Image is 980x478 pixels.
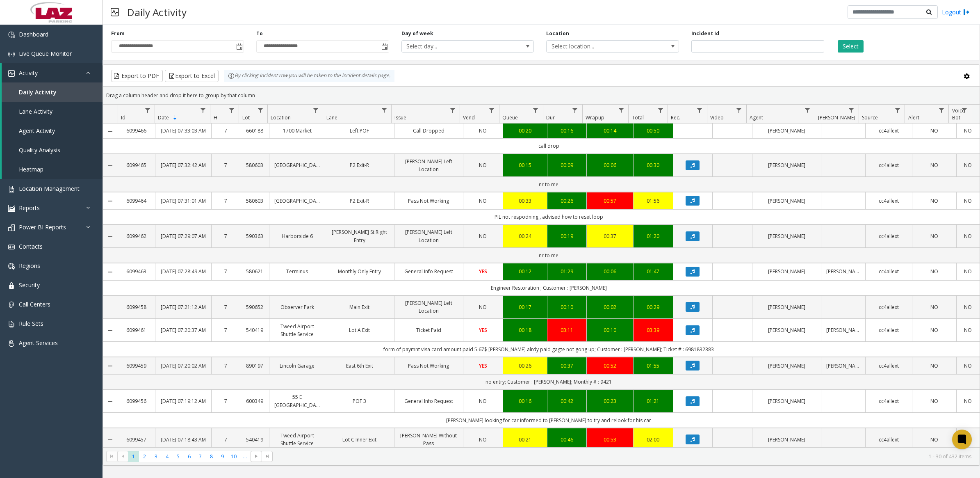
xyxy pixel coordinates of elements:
div: 00:29 [638,303,668,311]
span: Agent Activity [19,127,55,135]
a: NO [962,161,975,169]
div: 03:11 [552,326,582,334]
a: 00:37 [552,362,582,370]
img: 'icon' [8,263,15,270]
button: Select [838,40,864,53]
a: NO [468,161,498,169]
a: [DATE] 07:21:12 AM [160,303,206,311]
a: 02:00 [638,436,668,444]
a: [PERSON_NAME] Left Location [399,158,458,173]
a: [PERSON_NAME] Left Location [399,228,458,244]
img: 'icon' [8,340,15,347]
a: Collapse Details [103,233,118,240]
div: 00:33 [508,197,542,205]
a: [PERSON_NAME] [757,268,816,275]
a: NO [962,397,975,405]
a: 6099465 [123,161,150,169]
span: YES [479,268,487,275]
a: Collapse Details [103,327,118,334]
button: Export to PDF [111,70,163,82]
div: 01:47 [638,268,668,275]
a: [PERSON_NAME] [826,268,860,275]
a: 00:30 [638,161,668,169]
a: Parker Filter Menu [846,105,857,116]
a: 00:26 [552,197,582,205]
a: 7 [217,362,235,370]
a: 00:37 [592,232,628,240]
a: H Filter Menu [226,105,237,116]
a: General Info Request [399,397,458,405]
img: 'icon' [8,70,15,77]
span: YES [479,362,487,369]
a: 00:42 [552,397,582,405]
td: nr to me [118,248,980,263]
td: [PERSON_NAME] looking for car informed to [PERSON_NAME] to try and relook for his car [118,413,980,428]
a: NO [917,232,951,240]
td: Engineer Restoration ; Customer : [PERSON_NAME] [118,280,980,295]
img: 'icon' [8,282,15,289]
a: 7 [217,436,235,444]
a: 01:20 [638,232,668,240]
a: 600349 [245,397,264,405]
a: Ticket Paid [399,326,458,334]
a: 580603 [245,197,264,205]
label: Incident Id [691,30,719,37]
a: Video Filter Menu [734,105,745,116]
td: form of paymnt visa card amount paid 5.67$ [PERSON_NAME] alrdy paid gagte not gong up; Customer :... [118,342,980,357]
a: Call Dropped [399,127,458,135]
a: cc4allext [871,197,907,205]
span: Quality Analysis [19,146,60,154]
div: 00:16 [552,127,582,135]
a: NO [468,303,498,311]
a: 01:56 [638,197,668,205]
a: 00:24 [508,232,542,240]
a: Logout [942,8,970,16]
a: 03:39 [638,326,668,334]
a: Issue Filter Menu [447,105,458,116]
a: Id Filter Menu [142,105,153,116]
a: Collapse Details [103,363,118,369]
a: [PERSON_NAME] [757,397,816,405]
span: Live Queue Monitor [19,50,72,57]
a: Lot Filter Menu [255,105,266,116]
a: Quality Analysis [2,140,103,160]
a: Queue Filter Menu [530,105,541,116]
span: Agent Services [19,339,58,347]
a: [PERSON_NAME] [757,161,816,169]
img: 'icon' [8,186,15,192]
span: Toggle popup [380,41,389,52]
a: 00:14 [592,127,628,135]
span: Call Centers [19,300,50,308]
a: NO [917,436,951,444]
span: NO [479,304,487,311]
a: 00:12 [508,268,542,275]
label: From [111,30,125,37]
td: no entry; Customer : [PERSON_NAME]; Monthly # : 9421 [118,374,980,389]
span: Dashboard [19,30,48,38]
div: 00:50 [638,127,668,135]
a: [PERSON_NAME] [826,326,860,334]
a: Alert Filter Menu [936,105,947,116]
a: 00:06 [592,161,628,169]
a: 00:06 [592,268,628,275]
span: NO [479,162,487,169]
a: NO [917,197,951,205]
a: Monthly Only Entry [330,268,389,275]
a: 580603 [245,161,264,169]
img: 'icon' [8,51,15,57]
a: Activity [2,63,103,82]
div: 00:26 [508,362,542,370]
div: 00:15 [508,161,542,169]
div: 00:20 [508,127,542,135]
a: 01:55 [638,362,668,370]
img: infoIcon.svg [228,73,235,79]
a: NO [468,197,498,205]
a: 00:18 [508,326,542,334]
